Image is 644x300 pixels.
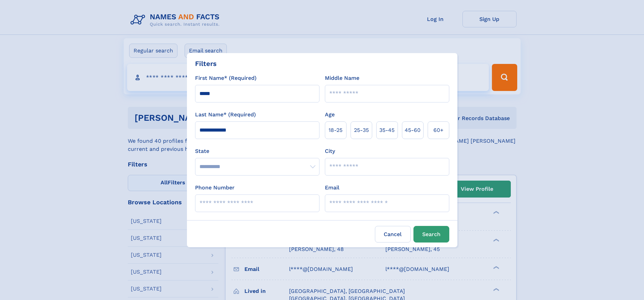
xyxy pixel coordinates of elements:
[195,59,217,69] div: Filters
[375,226,411,243] label: Cancel
[195,147,319,155] label: State
[195,184,235,192] label: Phone Number
[413,226,449,243] button: Search
[325,74,359,82] label: Middle Name
[325,111,335,119] label: Age
[195,74,257,82] label: First Name* (Required)
[433,126,444,134] span: 60+
[195,111,256,119] label: Last Name* (Required)
[405,126,421,134] span: 45‑60
[325,184,339,192] label: Email
[329,126,342,134] span: 18‑25
[325,147,335,155] label: City
[354,126,369,134] span: 25‑35
[379,126,395,134] span: 35‑45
